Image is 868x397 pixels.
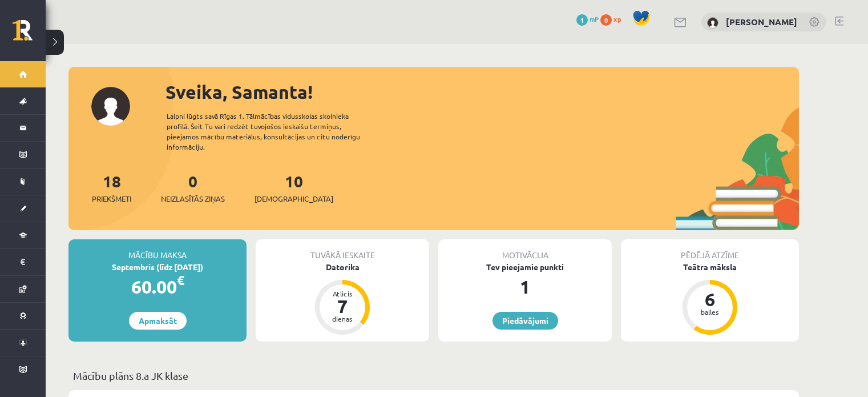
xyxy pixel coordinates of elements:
[707,17,718,29] img: Samanta Jakušonoka
[255,171,333,204] a: 10[DEMOGRAPHIC_DATA]
[590,14,599,23] span: mP
[325,290,360,297] div: Atlicis
[576,14,588,26] span: 1
[693,290,727,308] div: 6
[13,20,46,49] a: Rīgas 1. Tālmācības vidusskola
[621,239,799,261] div: Pēdējā atzīme
[726,16,797,27] a: [PERSON_NAME]
[256,261,429,336] a: Datorika Atlicis 7 dienas
[621,261,799,273] div: Teātra māksla
[161,193,225,204] span: Neizlasītās ziņas
[92,171,131,204] a: 18Priekšmeti
[693,308,727,315] div: balles
[621,261,799,336] a: Teātra māksla 6 balles
[576,14,599,23] a: 1 mP
[256,261,429,273] div: Datorika
[167,111,380,152] div: Laipni lūgts savā Rīgas 1. Tālmācības vidusskolas skolnieka profilā. Šeit Tu vari redzēt tuvojošo...
[161,171,225,204] a: 0Neizlasītās ziņas
[73,368,794,383] p: Mācību plāns 8.a JK klase
[68,239,247,261] div: Mācību maksa
[438,273,612,300] div: 1
[600,14,627,23] a: 0 xp
[68,261,247,273] div: Septembris (līdz [DATE])
[177,272,184,288] span: €
[438,239,612,261] div: Motivācija
[600,14,612,26] span: 0
[256,239,429,261] div: Tuvākā ieskaite
[165,78,799,106] div: Sveika, Samanta!
[325,297,360,315] div: 7
[492,312,558,330] a: Piedāvājumi
[438,261,612,273] div: Tev pieejamie punkti
[255,193,333,204] span: [DEMOGRAPHIC_DATA]
[613,14,621,23] span: xp
[92,193,131,204] span: Priekšmeti
[68,273,247,300] div: 60.00
[325,315,360,322] div: dienas
[129,312,187,330] a: Apmaksāt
